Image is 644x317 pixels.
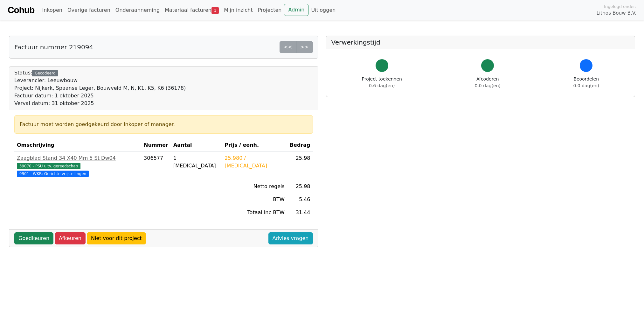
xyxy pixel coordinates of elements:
span: 1 [211,7,219,14]
a: Goedkeuren [14,232,53,244]
td: Totaal inc BTW [222,206,287,219]
span: Lithos Bouw B.V. [597,10,636,17]
td: 306577 [141,152,171,180]
a: Niet voor dit project [87,232,146,244]
th: Bedrag [287,139,313,152]
a: Onderaanneming [113,4,162,17]
div: Project toekennen [362,76,402,89]
h5: Verwerkingstijd [331,39,630,46]
div: Zaagblad Stand 34 X40 Mm 5 St Dw04 [17,154,139,162]
td: Netto regels [222,180,287,193]
div: Gecodeerd [32,70,58,76]
a: Zaagblad Stand 34 X40 Mm 5 St Dw0439070 - PSU uitv. gereedschap 9901 - WKR: Gerichte vrijstellingen [17,154,139,177]
span: 39070 - PSU uitv. gereedschap [17,163,80,169]
a: Admin [284,4,308,16]
a: Afkeuren [55,232,86,244]
a: Materiaal facturen1 [162,4,221,17]
td: BTW [222,193,287,206]
a: Overige facturen [65,4,113,17]
td: 31.44 [287,206,313,219]
span: Ingelogd onder: [604,4,636,10]
div: 25.980 / [MEDICAL_DATA] [225,154,284,170]
h5: Factuur nummer 219094 [14,43,93,51]
a: Uitloggen [308,4,338,17]
a: Projecten [255,4,284,17]
div: Beoordelen [573,76,599,89]
td: 5.46 [287,193,313,206]
th: Aantal [171,139,222,152]
span: 0.0 dag(en) [573,83,599,88]
span: 9901 - WKR: Gerichte vrijstellingen [17,171,89,177]
td: 25.98 [287,152,313,180]
div: Factuur datum: 1 oktober 2025 [14,92,186,100]
th: Omschrijving [14,139,141,152]
a: Advies vragen [268,232,313,244]
th: Prijs / eenh. [222,139,287,152]
a: Cohub [8,3,34,18]
th: Nummer [141,139,171,152]
div: Project: Nijkerk, Spaanse Leger, Bouwveld M, N, K1, K5, K6 (36178) [14,84,186,92]
div: Afcoderen [475,76,501,89]
div: 1 [MEDICAL_DATA] [173,154,219,170]
span: 0.0 dag(en) [475,83,501,88]
div: Status: [14,69,186,107]
td: 25.98 [287,180,313,193]
div: Leverancier: Leeuwbouw [14,77,186,84]
a: Mijn inzicht [221,4,255,17]
span: 0.6 dag(en) [369,83,395,88]
div: Verval datum: 31 oktober 2025 [14,100,186,107]
a: Inkopen [39,4,65,17]
div: Factuur moet worden goedgekeurd door inkoper of manager. [20,121,308,128]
